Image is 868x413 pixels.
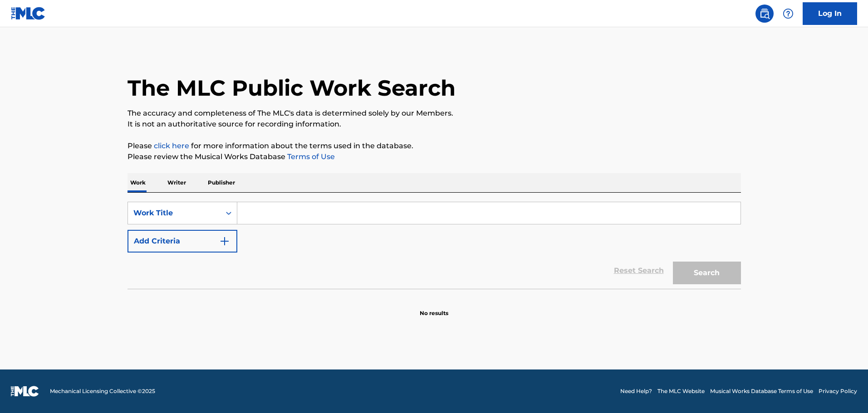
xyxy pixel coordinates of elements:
[803,2,857,25] a: Log In
[783,8,794,19] img: help
[165,173,189,192] p: Writer
[823,369,868,413] iframe: Chat Widget
[128,141,741,151] p: Please for more information about the terms used in the database.
[657,387,705,395] a: The MLC Website
[219,236,230,247] img: 9d2ae6d4665cec9f34b9.svg
[133,208,215,219] div: Work Title
[128,74,456,102] h1: The MLC Public Work Search
[128,119,741,130] p: It is not an authoritative source for recording information.
[128,230,237,253] button: Add Criteria
[128,173,148,192] p: Work
[759,8,770,19] img: search
[420,298,448,317] p: No results
[11,386,39,397] img: logo
[128,151,741,162] p: Please review the Musical Works Database
[128,108,741,119] p: The accuracy and completeness of The MLC's data is determined solely by our Members.
[819,387,857,395] a: Privacy Policy
[205,173,238,192] p: Publisher
[11,7,46,20] img: MLC Logo
[154,141,189,150] a: click here
[755,5,774,23] a: Public Search
[710,387,813,395] a: Musical Works Database Terms of Use
[128,202,741,289] form: Search Form
[779,5,797,23] div: Help
[620,387,652,395] a: Need Help?
[50,387,155,395] span: Mechanical Licensing Collective © 2025
[285,152,335,161] a: Terms of Use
